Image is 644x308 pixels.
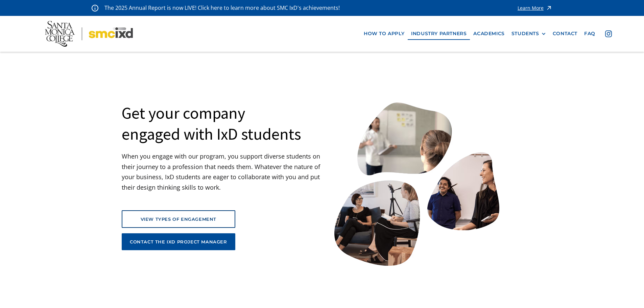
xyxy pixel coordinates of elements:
img: icon - arrow - alert [546,3,552,13]
img: icon - instagram [605,30,612,37]
div: contact the ixd project manager [130,239,227,245]
a: view types of engagement [122,210,235,228]
div: STUDENTS [511,31,539,37]
p: When you engage with our program, you support diverse students on their journey to a profession t... [122,151,322,192]
div: view types of engagement [130,216,226,222]
a: how to apply [360,27,408,40]
img: Santa Monica College IxD Students engaging with industry [334,102,499,266]
h1: Get your company engaged with IxD students [122,102,301,145]
a: contact the ixd project manager [122,233,235,250]
a: contact [549,27,581,40]
a: industry partners [408,27,470,40]
a: Learn More [518,3,552,13]
a: faq [581,27,599,40]
p: The 2025 Annual Report is now LIVE! Click here to learn more about SMC IxD's achievements! [104,3,340,13]
a: Academics [470,27,508,40]
img: icon - information - alert [92,4,98,11]
div: Learn More [518,6,544,10]
div: STUDENTS [511,31,546,37]
img: Santa Monica College - SMC IxD logo [45,21,133,47]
